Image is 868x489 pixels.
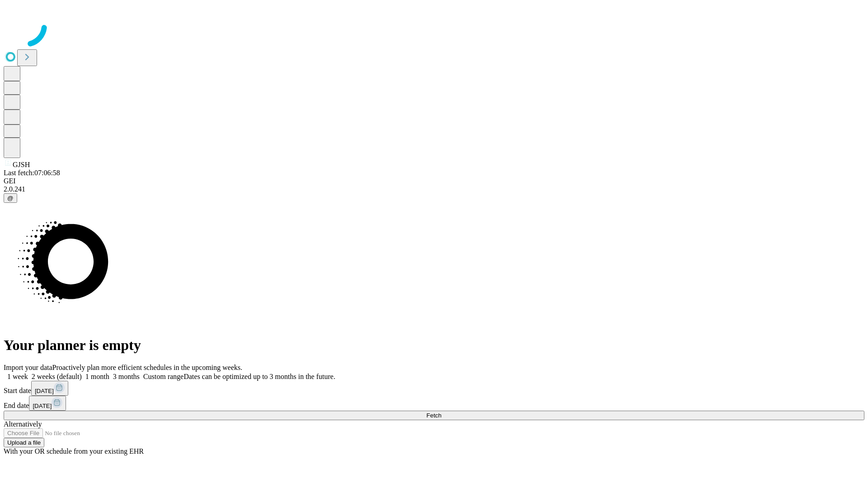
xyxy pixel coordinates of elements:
[32,373,82,380] span: 2 weeks (default)
[4,177,864,185] div: GEI
[4,438,44,447] button: Upload a file
[4,447,144,455] span: With your OR schedule from your existing EHR
[31,381,68,396] button: [DATE]
[426,412,441,419] span: Fetch
[4,185,864,193] div: 2.0.241
[4,193,17,203] button: @
[4,396,864,411] div: End date
[7,373,28,380] span: 1 week
[52,364,242,371] span: Proactively plan more efficient schedules in the upcoming weeks.
[33,403,52,409] span: [DATE]
[4,169,60,177] span: Last fetch: 07:06:58
[7,195,14,201] span: @
[143,373,184,380] span: Custom range
[184,373,335,380] span: Dates can be optimized up to 3 months in the future.
[35,388,54,394] span: [DATE]
[4,381,864,396] div: Start date
[4,411,864,420] button: Fetch
[85,373,109,380] span: 1 month
[4,364,52,371] span: Import your data
[29,396,66,411] button: [DATE]
[113,373,140,380] span: 3 months
[13,161,30,168] span: GJSH
[4,420,42,428] span: Alternatively
[4,337,864,354] h1: Your planner is empty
